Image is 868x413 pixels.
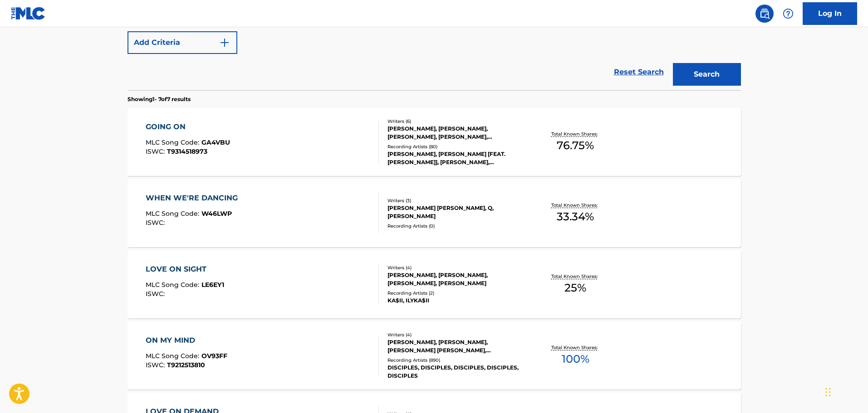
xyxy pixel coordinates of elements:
p: Total Known Shares: [551,273,600,280]
div: Drag [825,379,831,406]
span: T9314518973 [167,147,207,155]
div: GOING ON [146,121,230,132]
span: LE6EY1 [201,281,224,289]
a: LOVE ON SIGHTMLC Song Code:LE6EY1ISWC:Writers (4)[PERSON_NAME], [PERSON_NAME], [PERSON_NAME], [PE... [128,250,741,318]
span: ISWC : [146,290,167,298]
iframe: Chat Widget [823,369,868,413]
div: [PERSON_NAME], [PERSON_NAME], [PERSON_NAME], [PERSON_NAME] [387,271,525,287]
div: [PERSON_NAME] [PERSON_NAME], Q, [PERSON_NAME] [387,204,525,220]
div: [PERSON_NAME], [PERSON_NAME], [PERSON_NAME], [PERSON_NAME], [PERSON_NAME] [PERSON_NAME], [PERSON_... [387,125,525,141]
span: GA4VBU [201,138,230,146]
span: 33.34 % [557,209,594,225]
p: Total Known Shares: [551,344,600,351]
div: Recording Artists ( 2 ) [387,290,525,296]
p: Total Known Shares: [551,131,600,137]
button: Add Criteria [128,31,237,54]
div: Recording Artists ( 890 ) [387,357,525,364]
div: [PERSON_NAME], [PERSON_NAME] [FEAT. [PERSON_NAME]], [PERSON_NAME], [PERSON_NAME] FEAT. [PERSON_NAME] [387,150,525,166]
p: Showing 1 - 7 of 7 results [128,95,191,103]
a: Public Search [755,5,774,23]
span: OV93FF [201,352,227,360]
img: MLC Logo [11,7,46,20]
div: Recording Artists ( 80 ) [387,143,525,150]
p: Total Known Shares: [551,202,600,209]
a: Reset Search [609,62,668,82]
span: MLC Song Code : [146,352,201,360]
span: 25 % [564,280,586,296]
div: DISCIPLES, DISCIPLES, DISCIPLES, DISCIPLES, DISCIPLES [387,364,525,380]
span: 100 % [562,351,589,367]
div: Writers ( 3 ) [387,197,525,204]
a: GOING ONMLC Song Code:GA4VBUISWC:T9314518973Writers (6)[PERSON_NAME], [PERSON_NAME], [PERSON_NAME... [128,108,741,176]
span: MLC Song Code : [146,281,201,289]
a: Log In [803,2,857,25]
span: MLC Song Code : [146,138,201,146]
div: Recording Artists ( 0 ) [387,223,525,229]
img: help [783,8,794,19]
span: ISWC : [146,219,167,227]
div: Writers ( 6 ) [387,118,525,125]
div: WHEN WE'RE DANCING [146,193,242,204]
span: MLC Song Code : [146,209,201,218]
img: search [759,8,770,19]
span: T9212513810 [167,361,205,369]
div: [PERSON_NAME], [PERSON_NAME], [PERSON_NAME] [PERSON_NAME], [PERSON_NAME] [387,338,525,355]
div: ON MY MIND [146,335,227,346]
span: W46LWP [201,209,232,218]
span: ISWC : [146,147,167,155]
span: ISWC : [146,361,167,369]
a: ON MY MINDMLC Song Code:OV93FFISWC:T9212513810Writers (4)[PERSON_NAME], [PERSON_NAME], [PERSON_NA... [128,321,741,389]
div: KA$II, ILYKA$II [387,296,525,305]
button: Search [673,63,741,86]
a: WHEN WE'RE DANCINGMLC Song Code:W46LWPISWC:Writers (3)[PERSON_NAME] [PERSON_NAME], Q, [PERSON_NAM... [128,179,741,247]
div: Help [779,5,797,23]
div: LOVE ON SIGHT [146,264,224,275]
div: Writers ( 4 ) [387,264,525,271]
img: 9d2ae6d4665cec9f34b9.svg [219,37,230,48]
span: 76.75 % [557,137,594,154]
div: Writers ( 4 ) [387,331,525,338]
